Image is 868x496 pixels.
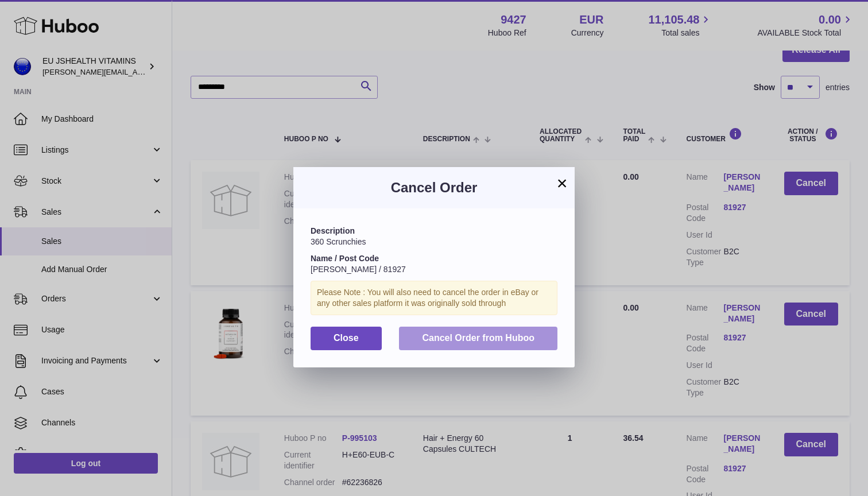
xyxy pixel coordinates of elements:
div: Please Note : You will also need to cancel the order in eBay or any other sales platform it was o... [311,281,557,315]
button: Close [311,327,382,350]
button: × [555,176,569,190]
strong: Name / Post Code [311,254,379,263]
strong: Description [311,226,355,235]
span: Cancel Order from Huboo [422,333,534,343]
span: [PERSON_NAME] / 81927 [311,265,406,274]
button: Cancel Order from Huboo [399,327,557,350]
span: 360 Scrunchies [311,237,366,246]
span: Close [334,333,359,343]
h3: Cancel Order [311,179,557,197]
